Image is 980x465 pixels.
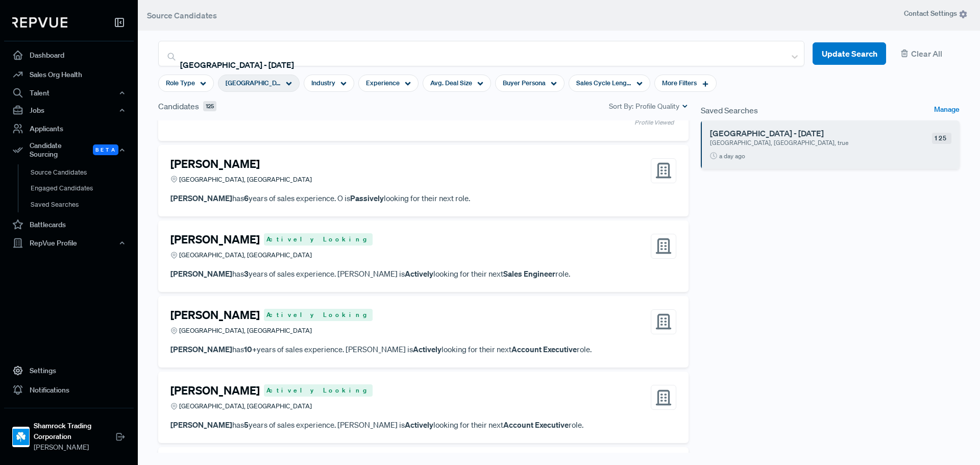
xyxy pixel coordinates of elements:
span: Candidates [158,100,199,112]
a: Engaged Candidates [18,180,148,197]
strong: Passively [350,193,384,203]
strong: Actively [405,268,433,279]
div: Candidate Sourcing [4,138,134,162]
strong: 6 [244,193,249,203]
strong: 10+ [244,344,257,354]
strong: [PERSON_NAME] [170,268,232,279]
img: RepVue [12,17,67,28]
span: [GEOGRAPHIC_DATA], [GEOGRAPHIC_DATA] [179,326,312,335]
button: Clear All [894,42,960,65]
span: [GEOGRAPHIC_DATA], [GEOGRAPHIC_DATA] [179,175,312,184]
span: Source Candidates [147,10,217,20]
span: Industry [311,78,335,88]
strong: Actively [405,420,433,430]
strong: [PERSON_NAME] [170,420,232,430]
a: Sales Org Health [4,65,134,84]
strong: Account Executive [511,344,577,354]
strong: Sales Engineer [503,268,555,279]
h4: [PERSON_NAME] [170,233,260,246]
span: Actively Looking [264,309,373,321]
p: has years of sales experience. [PERSON_NAME] is looking for their next role. [170,268,676,280]
strong: Account Executive [503,420,569,430]
span: More Filters [662,78,697,88]
strong: [PERSON_NAME] [170,193,232,203]
p: has years of sales experience. O is looking for their next role. [170,192,676,204]
span: Beta [93,144,118,155]
span: Saved Searches [701,104,758,116]
span: Contact Settings [904,8,968,19]
a: Applicants [4,119,134,138]
span: Role Type [166,78,195,88]
span: Buyer Persona [503,78,546,88]
button: Jobs [4,102,134,119]
span: 125 [932,133,951,144]
span: a day ago [719,152,745,161]
p: has years of sales experience. [PERSON_NAME] is looking for their next role. [170,344,676,355]
strong: Actively [413,344,442,354]
a: Dashboard [4,45,134,65]
p: has years of sales experience. [PERSON_NAME] is looking for their next role. [170,419,676,431]
a: Source Candidates [18,164,148,181]
span: Experience [366,78,400,88]
div: Sort By: [609,101,689,112]
span: Sales Cycle Length [576,78,631,88]
button: RepVue Profile [4,234,134,252]
a: Settings [4,361,134,380]
h4: [PERSON_NAME] [170,308,260,322]
span: [PERSON_NAME] [34,442,115,453]
span: Actively Looking [264,233,373,246]
strong: [PERSON_NAME] [170,344,232,354]
span: Avg. Deal Size [430,78,472,88]
div: [GEOGRAPHIC_DATA] - [DATE] [180,59,538,71]
a: Notifications [4,380,134,400]
span: [GEOGRAPHIC_DATA], [GEOGRAPHIC_DATA] [179,250,312,260]
button: Talent [4,84,134,102]
strong: 3 [244,268,249,279]
a: Manage [934,104,960,116]
span: Actively Looking [264,384,373,397]
h4: [PERSON_NAME] [170,157,260,170]
span: [GEOGRAPHIC_DATA], [GEOGRAPHIC_DATA] [226,78,281,88]
span: 125 [203,101,216,112]
strong: Shamrock Trading Corporation [34,421,115,442]
a: Saved Searches [18,197,148,213]
p: [GEOGRAPHIC_DATA], [GEOGRAPHIC_DATA], true [710,138,898,148]
span: Profile Quality [635,101,679,112]
button: Candidate Sourcing Beta [4,138,134,162]
h4: [PERSON_NAME] [170,384,260,397]
button: Update Search [813,42,886,65]
article: Profile Viewed [170,116,676,129]
img: Shamrock Trading Corporation [13,429,29,445]
span: [GEOGRAPHIC_DATA], [GEOGRAPHIC_DATA] [179,401,312,411]
strong: 5 [244,420,249,430]
a: Battlecards [4,215,134,234]
a: Shamrock Trading CorporationShamrock Trading Corporation[PERSON_NAME] [4,408,134,457]
h6: [GEOGRAPHIC_DATA] - [DATE] [710,129,919,138]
